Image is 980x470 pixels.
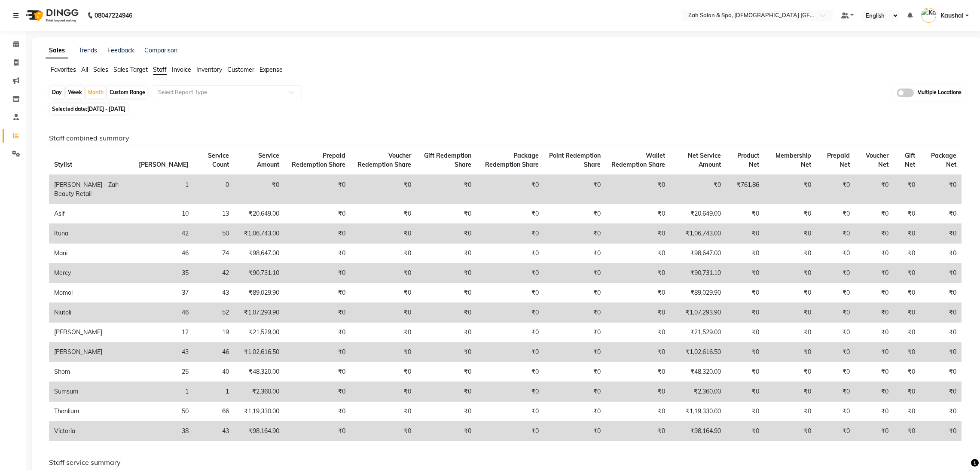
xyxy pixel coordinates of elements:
td: ₹0 [764,342,816,362]
td: ₹0 [351,283,417,303]
td: ₹90,731.10 [670,263,726,283]
td: ₹1,19,330.00 [234,402,284,421]
td: ₹90,731.10 [234,263,284,283]
td: ₹89,029.90 [234,283,284,303]
td: ₹0 [726,204,764,224]
td: 46 [134,303,194,323]
span: Stylist [54,161,72,168]
span: [DATE] - [DATE] [87,106,125,112]
td: Momoi [49,283,134,303]
td: 40 [194,362,234,382]
td: ₹0 [544,263,606,283]
td: ₹0 [416,362,476,382]
h6: Staff service summary [49,458,962,467]
td: ₹0 [416,283,476,303]
td: ₹0 [894,244,920,263]
div: Custom Range [107,86,147,98]
td: ₹0 [606,283,670,303]
td: ₹0 [284,342,351,362]
td: 10 [134,204,194,224]
td: ₹20,649.00 [670,204,726,224]
span: Package Net [931,152,956,168]
td: ₹0 [894,342,920,362]
td: 1 [134,382,194,402]
td: ₹0 [816,263,855,283]
td: ₹0 [416,421,476,441]
td: ₹0 [920,402,962,421]
td: ₹0 [284,263,351,283]
td: Mercy [49,263,134,283]
td: ₹2,360.00 [234,382,284,402]
td: ₹0 [894,402,920,421]
td: ₹48,320.00 [670,362,726,382]
td: 42 [194,263,234,283]
td: Victoria [49,421,134,441]
span: Voucher Net [866,152,888,168]
span: Kaushal [940,11,964,20]
td: Ituna [49,224,134,244]
td: ₹0 [816,421,855,441]
td: ₹0 [816,382,855,402]
td: ₹0 [920,244,962,263]
td: 50 [134,402,194,421]
td: ₹0 [764,303,816,323]
td: ₹48,320.00 [234,362,284,382]
td: ₹0 [816,303,855,323]
td: 0 [194,175,234,204]
td: ₹0 [726,283,764,303]
td: 43 [134,342,194,362]
td: ₹0 [416,303,476,323]
td: ₹0 [416,342,476,362]
td: ₹0 [284,402,351,421]
td: ₹0 [726,362,764,382]
a: Comparison [144,46,177,54]
td: ₹0 [726,244,764,263]
td: ₹0 [816,175,855,204]
td: ₹0 [855,303,894,323]
span: Selected date: [50,104,128,114]
td: ₹0 [606,244,670,263]
td: ₹0 [544,323,606,342]
td: ₹0 [764,283,816,303]
td: ₹0 [351,342,417,362]
td: ₹0 [476,303,544,323]
td: ₹0 [894,323,920,342]
td: ₹0 [606,362,670,382]
td: 38 [134,421,194,441]
td: ₹0 [670,175,726,204]
td: ₹0 [476,204,544,224]
a: Trends [79,46,97,54]
img: Kaushal [921,8,936,23]
span: All [81,66,88,73]
b: 08047224946 [95,3,132,27]
td: ₹0 [544,382,606,402]
td: ₹0 [816,342,855,362]
td: Niutoli [49,303,134,323]
td: ₹0 [920,303,962,323]
td: ₹0 [920,224,962,244]
td: ₹0 [816,204,855,224]
td: Thanlium [49,402,134,421]
td: ₹21,529.00 [670,323,726,342]
td: ₹0 [726,323,764,342]
td: ₹0 [284,283,351,303]
span: Expense [260,66,283,73]
td: 35 [134,263,194,283]
td: ₹0 [606,342,670,362]
td: ₹0 [816,362,855,382]
td: ₹0 [855,204,894,224]
td: ₹0 [544,362,606,382]
td: ₹0 [476,382,544,402]
td: [PERSON_NAME] [49,342,134,362]
div: Week [66,86,84,98]
img: logo [22,3,81,27]
td: ₹0 [894,421,920,441]
td: ₹0 [894,263,920,283]
td: ₹0 [764,263,816,283]
span: Sales Target [113,66,148,73]
td: 52 [194,303,234,323]
td: ₹0 [855,323,894,342]
td: ₹0 [606,263,670,283]
span: Prepaid Net [827,152,850,168]
div: Month [86,86,106,98]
